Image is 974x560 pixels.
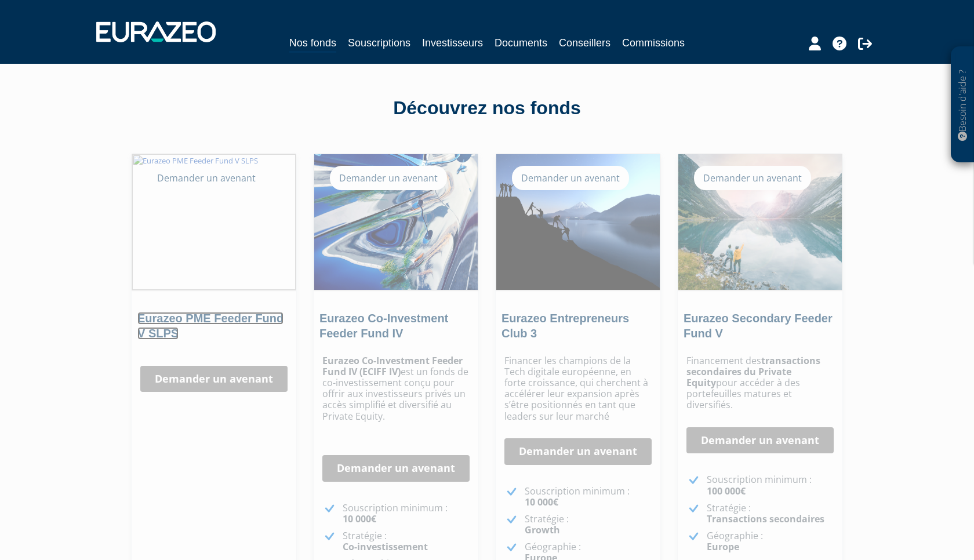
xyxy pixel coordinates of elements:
p: Souscription minimum : [707,474,834,496]
strong: 100 000€ [707,485,746,497]
p: Souscription minimum : [343,503,470,525]
img: 1732889491-logotype_eurazeo_blanc_rvb.png [96,21,216,42]
p: Stratégie : [707,503,834,525]
a: Demander un avenant [504,438,652,465]
strong: transactions secondaires du Private Equity [686,354,820,389]
p: Géographie : [707,530,834,552]
a: Nos fonds [289,35,336,53]
img: Eurazeo Co-Investment Feeder Fund IV [314,154,478,290]
div: Demander un avenant [512,166,629,190]
strong: Co-investissement [343,540,428,553]
a: Investisseurs [422,35,483,51]
a: Souscriptions [348,35,410,51]
strong: Europe [707,540,739,553]
strong: Eurazeo Co-Investment Feeder Fund IV (ECIFF IV) [322,354,463,378]
a: Eurazeo Co-Investment Feeder Fund IV [319,312,448,340]
div: Demander un avenant [694,166,811,190]
a: Demander un avenant [322,455,470,482]
p: Besoin d'aide ? [956,53,969,157]
a: Demander un avenant [140,366,288,392]
strong: Growth [525,523,560,536]
p: Souscription minimum : [525,486,652,508]
strong: 10 000€ [343,512,376,525]
img: Eurazeo Secondary Feeder Fund V [678,154,842,290]
a: Eurazeo PME Feeder Fund V SLPS [137,312,284,340]
p: Stratégie : [525,514,652,536]
a: Conseillers [559,35,610,51]
a: Eurazeo Secondary Feeder Fund V [684,312,833,340]
a: Commissions [622,35,685,51]
a: Eurazeo Entrepreneurs Club 3 [501,312,629,340]
strong: 10 000€ [525,496,558,508]
div: Demander un avenant [330,166,447,190]
img: Eurazeo Entrepreneurs Club 3 [496,154,660,290]
p: Financer les champions de la Tech digitale européenne, en forte croissance, qui cherchent à accél... [504,355,652,422]
p: est un fonds de co-investissement conçu pour offrir aux investisseurs privés un accès simplifié e... [322,355,470,422]
p: Financement des pour accéder à des portefeuilles matures et diversifiés. [686,355,834,411]
a: Documents [495,35,547,51]
a: Demander un avenant [686,427,834,454]
p: Stratégie : [343,530,470,552]
strong: Transactions secondaires [707,512,824,525]
div: Découvrez nos fonds [157,95,817,122]
img: Eurazeo PME Feeder Fund V SLPS [132,154,296,290]
div: Demander un avenant [148,166,265,190]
